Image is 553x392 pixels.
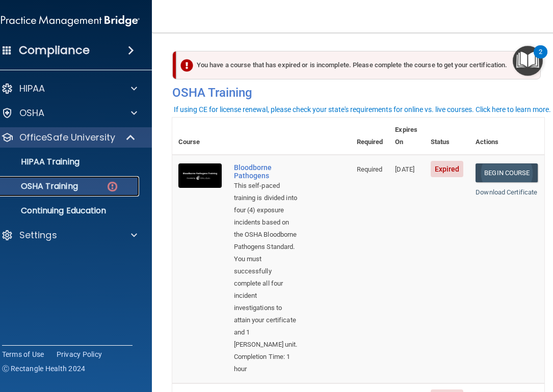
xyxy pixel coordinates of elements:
a: OfficeSafe University [1,131,137,144]
a: HIPAA [1,82,137,95]
iframe: Drift Widget Chat Controller [377,320,541,360]
button: Open Resource Center, 2 new notifications [513,46,543,76]
a: Settings [1,229,137,241]
div: You have a course that has expired or is incomplete. Please complete the course to get your certi... [176,51,541,79]
a: OSHA [1,107,137,119]
a: Download Certificate [476,188,537,196]
h4: OSHA Training [172,86,544,100]
span: Required [357,165,383,173]
th: Course [172,118,228,155]
img: exclamation-circle-solid-danger.72ef9ffc.png [180,59,193,72]
a: Bloodborne Pathogens [234,163,300,180]
div: 2 [539,52,542,65]
span: Expired [431,161,464,177]
div: Completion Time: 1 hour [234,351,300,375]
th: Actions [469,118,544,155]
img: PMB logo [1,11,140,31]
p: OSHA [19,107,45,119]
p: Settings [19,229,57,241]
div: If using CE for license renewal, please check your state's requirements for online vs. live cours... [174,106,551,113]
a: Terms of Use [2,349,44,359]
th: Expires On [389,118,424,155]
span: [DATE] [395,165,414,173]
button: If using CE for license renewal, please check your state's requirements for online vs. live cours... [172,104,552,115]
p: OfficeSafe University [19,131,116,144]
h4: Compliance [19,43,90,58]
th: Required [351,118,389,155]
p: HIPAA [19,82,45,95]
a: Begin Course [476,163,538,182]
div: This self-paced training is divided into four (4) exposure incidents based on the OSHA Bloodborne... [234,180,300,351]
span: Ⓒ Rectangle Health 2024 [2,363,86,374]
img: danger-circle.6113f641.png [106,180,119,193]
th: Status [425,118,470,155]
a: Privacy Policy [57,349,102,359]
